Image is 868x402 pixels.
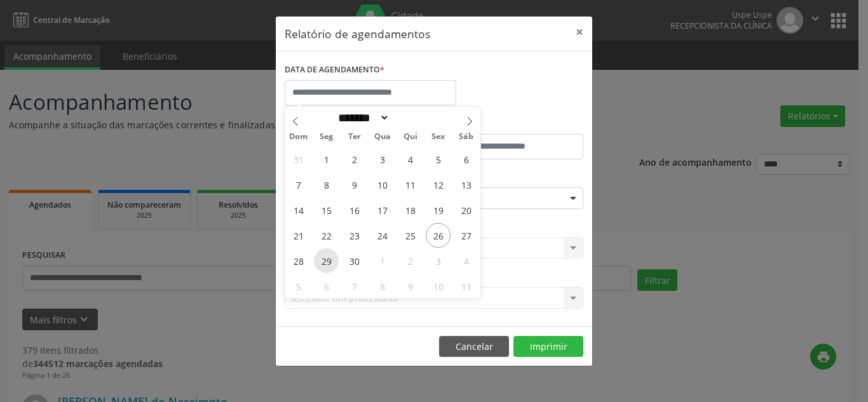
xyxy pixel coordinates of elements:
[313,133,341,141] span: Seg
[314,172,339,197] span: Setembro 8, 2025
[398,223,423,248] span: Setembro 25, 2025
[426,172,451,197] span: Setembro 12, 2025
[286,223,311,248] span: Setembro 21, 2025
[397,133,424,141] span: Qui
[285,133,313,141] span: Dom
[454,248,478,273] span: Outubro 4, 2025
[439,336,509,358] button: Cancelar
[342,274,367,298] span: Outubro 7, 2025
[370,147,395,171] span: Setembro 3, 2025
[370,274,395,298] span: Outubro 8, 2025
[314,147,339,171] span: Setembro 1, 2025
[342,198,367,222] span: Setembro 16, 2025
[286,147,311,171] span: Agosto 31, 2025
[342,172,367,197] span: Setembro 9, 2025
[286,172,311,197] span: Setembro 7, 2025
[398,172,423,197] span: Setembro 11, 2025
[314,198,339,222] span: Setembro 15, 2025
[370,223,395,248] span: Setembro 24, 2025
[437,114,583,134] label: ATÉ
[426,147,451,171] span: Setembro 5, 2025
[398,147,423,171] span: Setembro 4, 2025
[285,25,430,42] h5: Relatório de agendamentos
[398,198,423,222] span: Setembro 18, 2025
[370,198,395,222] span: Setembro 17, 2025
[370,172,395,197] span: Setembro 10, 2025
[314,223,339,248] span: Setembro 22, 2025
[341,133,369,141] span: Ter
[426,198,451,222] span: Setembro 19, 2025
[424,133,452,141] span: Sex
[342,223,367,248] span: Setembro 23, 2025
[390,111,431,124] input: Year
[286,274,311,298] span: Outubro 5, 2025
[454,223,478,248] span: Setembro 27, 2025
[513,336,583,358] button: Imprimir
[454,198,478,222] span: Setembro 20, 2025
[454,274,478,298] span: Outubro 11, 2025
[285,60,384,80] label: DATA DE AGENDAMENTO
[286,198,311,222] span: Setembro 14, 2025
[398,274,423,298] span: Outubro 9, 2025
[567,17,592,48] button: Close
[369,133,397,141] span: Qua
[454,172,478,197] span: Setembro 13, 2025
[342,147,367,171] span: Setembro 2, 2025
[426,223,451,248] span: Setembro 26, 2025
[452,133,480,141] span: Sáb
[454,147,478,171] span: Setembro 6, 2025
[286,248,311,273] span: Setembro 28, 2025
[314,248,339,273] span: Setembro 29, 2025
[342,248,367,273] span: Setembro 30, 2025
[314,274,339,298] span: Outubro 6, 2025
[334,111,390,124] select: Month
[370,248,395,273] span: Outubro 1, 2025
[426,274,451,298] span: Outubro 10, 2025
[426,248,451,273] span: Outubro 3, 2025
[398,248,423,273] span: Outubro 2, 2025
